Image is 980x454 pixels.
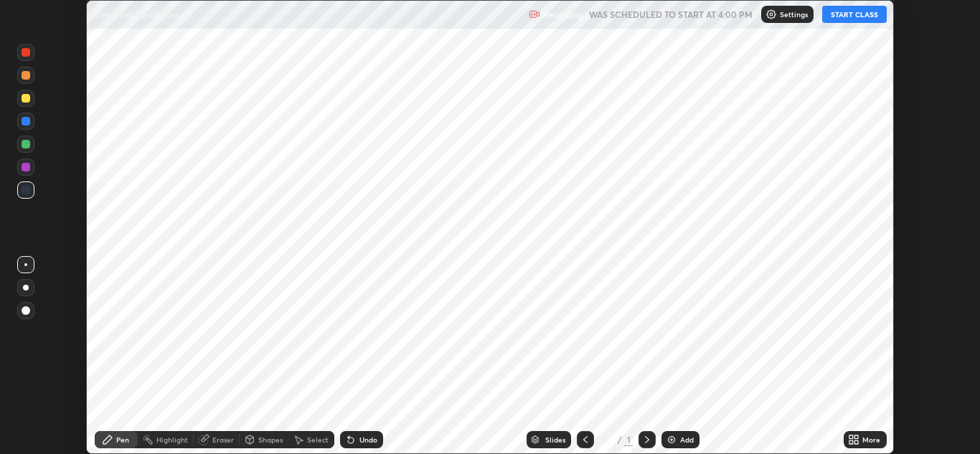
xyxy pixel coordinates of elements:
[600,435,614,444] div: 1
[822,6,887,23] button: START CLASS
[543,9,583,20] p: Recording
[359,436,377,443] div: Undo
[780,11,808,18] p: Settings
[617,435,621,444] div: /
[680,436,694,443] div: Add
[258,436,283,443] div: Shapes
[862,436,880,443] div: More
[529,9,540,20] img: recording.375f2c34.svg
[116,436,129,443] div: Pen
[156,436,188,443] div: Highlight
[212,436,234,443] div: Eraser
[666,434,677,445] img: add-slide-button
[95,9,192,20] p: Chemical Equilibrium - 5
[624,433,633,446] div: 1
[307,436,329,443] div: Select
[589,8,753,21] h5: WAS SCHEDULED TO START AT 4:00 PM
[765,9,777,20] img: class-settings-icons
[545,436,565,443] div: Slides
